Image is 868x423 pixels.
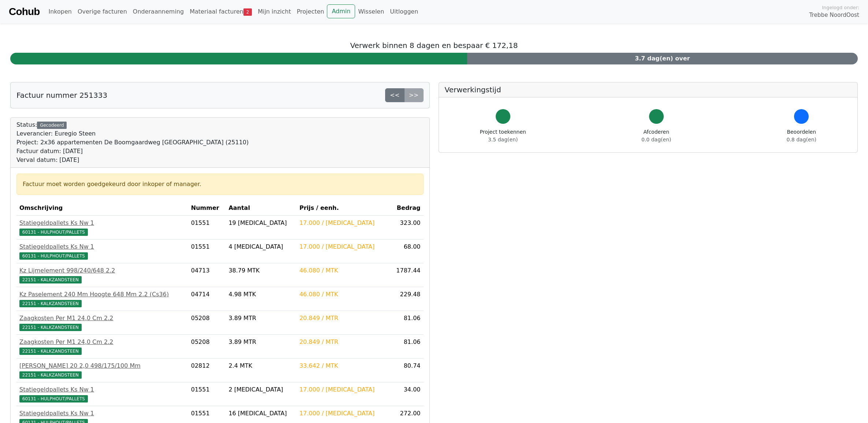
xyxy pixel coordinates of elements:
[19,300,82,307] span: 22151 - KALKZANDSTEEN
[188,382,226,406] td: 01551
[327,4,355,18] a: Admin
[16,147,249,156] div: Factuur datum: [DATE]
[19,266,185,275] div: Kz Lijmelement 998/240/648 2.2
[386,287,423,311] td: 229.48
[188,359,226,382] td: 02812
[187,4,255,19] a: Materiaal facturen2
[19,242,185,260] a: Statiegeldpallets Ks Nw 160131 - HULPHOUT/PALLETS
[16,129,249,138] div: Leverancier: Euregio Steen
[299,242,383,251] div: 17.000 / [MEDICAL_DATA]
[228,338,294,346] div: 3.89 MTR
[299,409,383,418] div: 17.000 / [MEDICAL_DATA]
[16,201,188,216] th: Omschrijving
[19,229,88,236] span: 60131 - HULPHOUT/PALLETS
[19,242,185,251] div: Statiegeldpallets Ks Nw 1
[19,314,185,331] a: Zaagkosten Per M1 24,0 Cm 2.222151 - KALKZANDSTEEN
[19,266,185,284] a: Kz Lijmelement 998/240/648 2.222151 - KALKZANDSTEEN
[386,201,423,216] th: Bedrag
[19,371,82,379] span: 22151 - KALKZANDSTEEN
[19,219,185,236] a: Statiegeldpallets Ks Nw 160131 - HULPHOUT/PALLETS
[188,216,226,240] td: 01551
[130,4,187,19] a: Onderaanneming
[467,53,858,64] div: 3.7 dag(en) over
[228,219,294,227] div: 19 [MEDICAL_DATA]
[299,266,383,275] div: 46.080 / MTK
[299,385,383,394] div: 17.000 / [MEDICAL_DATA]
[188,263,226,287] td: 04713
[386,382,423,406] td: 34.00
[16,138,249,147] div: Project: 2x36 appartementen De Boomgaardweg [GEOGRAPHIC_DATA] (25110)
[255,4,294,19] a: Mijn inzicht
[45,4,74,19] a: Inkopen
[19,314,185,323] div: Zaagkosten Per M1 24,0 Cm 2.2
[19,219,185,227] div: Statiegeldpallets Ks Nw 1
[19,385,185,394] div: Statiegeldpallets Ks Nw 1
[75,4,130,19] a: Overige facturen
[9,3,40,21] a: Cohub
[228,290,294,299] div: 4.98 MTK
[641,137,671,142] span: 0.0 dag(en)
[188,201,226,216] th: Nummer
[299,338,383,346] div: 20.849 / MTR
[188,311,226,335] td: 05208
[488,137,518,142] span: 3.5 dag(en)
[19,348,82,355] span: 22151 - KALKZANDSTEEN
[19,361,185,379] a: [PERSON_NAME] 20 2,0 498/175/100 Mm22151 - KALKZANDSTEEN
[19,409,185,418] div: Statiegeldpallets Ks Nw 1
[386,240,423,263] td: 68.00
[19,290,185,299] div: Kz Paselement 240 Mm Hoogte 648 Mm 2.2 (Cs36)
[228,266,294,275] div: 38.79 MTK
[228,361,294,370] div: 2.4 MTK
[23,180,417,189] div: Factuur moet worden goedgekeurd door inkoper of manager.
[299,361,383,370] div: 33.642 / MTK
[19,361,185,370] div: [PERSON_NAME] 20 2,0 498/175/100 Mm
[809,11,859,19] span: Trebbe NoordOost
[19,395,88,402] span: 60131 - HULPHOUT/PALLETS
[299,219,383,227] div: 17.000 / [MEDICAL_DATA]
[19,290,185,308] a: Kz Paselement 240 Mm Hoogte 648 Mm 2.2 (Cs36)22151 - KALKZANDSTEEN
[226,201,297,216] th: Aantal
[299,290,383,299] div: 46.080 / MTK
[386,335,423,359] td: 81.06
[787,128,816,144] div: Beoordelen
[243,8,252,16] span: 2
[355,4,387,19] a: Wisselen
[37,122,67,129] div: Gecodeerd
[10,41,858,50] h5: Verwerk binnen 8 dagen en bespaar € 172,18
[19,276,82,283] span: 22151 - KALKZANDSTEEN
[188,287,226,311] td: 04714
[16,156,249,164] div: Verval datum: [DATE]
[386,263,423,287] td: 1787.44
[385,88,405,102] a: <<
[297,201,386,216] th: Prijs / eenh.
[19,252,88,260] span: 60131 - HULPHOUT/PALLETS
[386,359,423,382] td: 80.74
[299,314,383,323] div: 20.849 / MTR
[386,311,423,335] td: 81.06
[19,338,185,346] div: Zaagkosten Per M1 24,0 Cm 2.2
[19,324,82,331] span: 22151 - KALKZANDSTEEN
[387,4,421,19] a: Uitloggen
[16,120,249,164] div: Status:
[228,409,294,418] div: 16 [MEDICAL_DATA]
[228,385,294,394] div: 2 [MEDICAL_DATA]
[228,314,294,323] div: 3.89 MTR
[822,4,859,11] span: Ingelogd onder:
[16,91,107,100] h5: Factuur nummer 251333
[787,137,816,142] span: 0.8 dag(en)
[641,128,671,144] div: Afcoderen
[188,240,226,263] td: 01551
[188,335,226,359] td: 05208
[445,85,852,94] h5: Verwerkingstijd
[19,338,185,355] a: Zaagkosten Per M1 24,0 Cm 2.222151 - KALKZANDSTEEN
[19,385,185,403] a: Statiegeldpallets Ks Nw 160131 - HULPHOUT/PALLETS
[294,4,327,19] a: Projecten
[480,128,526,144] div: Project toekennen
[228,242,294,251] div: 4 [MEDICAL_DATA]
[386,216,423,240] td: 323.00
